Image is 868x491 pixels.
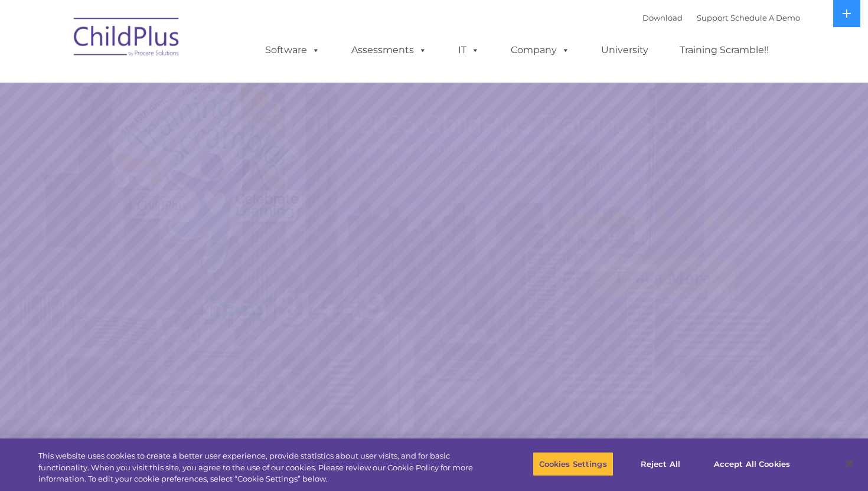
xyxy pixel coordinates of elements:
a: Learn More [590,258,735,297]
div: This website uses cookies to create a better user experience, provide statistics about user visit... [38,450,478,485]
a: Software [253,38,332,62]
button: Reject All [624,451,697,476]
img: ChildPlus by Procare Solutions [68,9,186,68]
a: Assessments [340,38,439,62]
a: IT [446,38,491,62]
a: University [589,38,660,62]
a: Company [499,38,582,62]
button: Accept All Cookies [707,451,797,476]
button: Close [836,451,862,477]
button: Cookies Settings [533,451,614,476]
font: | [642,13,800,22]
a: Support [697,13,728,22]
a: Schedule A Demo [730,13,800,22]
a: Training Scramble!! [668,38,781,62]
a: Download [642,13,683,22]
